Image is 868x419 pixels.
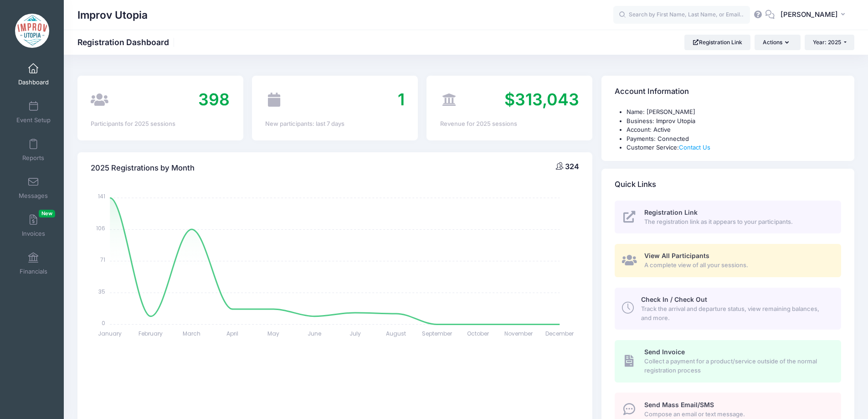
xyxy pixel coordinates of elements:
[15,14,49,48] img: Improv Utopia
[12,96,55,128] a: Event Setup
[615,171,656,197] h4: Quick Links
[627,134,841,144] li: Payments: Connected
[679,144,710,151] a: Contact Us
[308,330,321,337] tspan: June
[775,5,854,26] button: [PERSON_NAME]
[12,58,55,90] a: Dashboard
[641,305,831,322] span: Track the arrival and departure status, view remaining balances, and more.
[183,330,200,337] tspan: March
[198,89,230,109] span: 398
[77,37,177,47] h1: Registration Dashboard
[644,410,831,419] span: Compose an email or text message.
[12,210,55,242] a: InvoicesNew
[684,35,750,50] a: Registration Link
[91,155,195,181] h4: 2025 Registrations by Month
[265,119,404,129] div: New participants: last 7 days
[22,230,45,238] span: Invoices
[627,143,841,152] li: Customer Service:
[805,35,854,50] button: Year: 2025
[644,357,831,375] span: Collect a payment for a product/service outside of the normal registration process
[139,330,163,337] tspan: February
[20,268,47,275] span: Financials
[267,330,279,337] tspan: May
[615,340,841,382] a: Send Invoice Collect a payment for a product/service outside of the normal registration process
[615,288,841,330] a: Check In / Check Out Track the arrival and departure status, view remaining balances, and more.
[19,192,48,200] span: Messages
[96,224,105,232] tspan: 106
[18,78,49,86] span: Dashboard
[565,162,579,171] span: 324
[12,172,55,204] a: Messages
[755,35,800,50] button: Actions
[22,154,44,162] span: Reports
[12,248,55,279] a: Financials
[644,261,831,270] span: A complete view of all your sessions.
[615,244,841,277] a: View All Participants A complete view of all your sessions.
[102,319,105,327] tspan: 0
[644,401,714,409] span: Send Mass Email/SMS
[386,330,406,337] tspan: August
[77,5,148,26] h1: Improv Utopia
[813,39,841,46] span: Year: 2025
[98,192,105,200] tspan: 141
[91,119,230,129] div: Participants for 2025 sessions
[422,330,452,337] tspan: September
[545,330,574,337] tspan: December
[16,116,51,124] span: Event Setup
[467,330,489,337] tspan: October
[644,208,698,216] span: Registration Link
[644,348,685,356] span: Send Invoice
[39,210,55,217] span: New
[505,330,534,337] tspan: November
[349,330,361,337] tspan: July
[781,10,838,20] span: [PERSON_NAME]
[98,330,122,337] tspan: January
[615,79,689,105] h4: Account Information
[627,108,841,117] li: Name: [PERSON_NAME]
[627,117,841,126] li: Business: Improv Utopia
[440,119,579,129] div: Revenue for 2025 sessions
[615,201,841,234] a: Registration Link The registration link as it appears to your participants.
[398,89,405,109] span: 1
[12,134,55,166] a: Reports
[627,125,841,134] li: Account: Active
[504,89,579,109] span: $313,043
[98,287,105,295] tspan: 35
[613,6,750,24] input: Search by First Name, Last Name, or Email...
[644,252,709,259] span: View All Participants
[100,256,105,264] tspan: 71
[644,217,831,227] span: The registration link as it appears to your participants.
[227,330,239,337] tspan: April
[641,295,707,303] span: Check In / Check Out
